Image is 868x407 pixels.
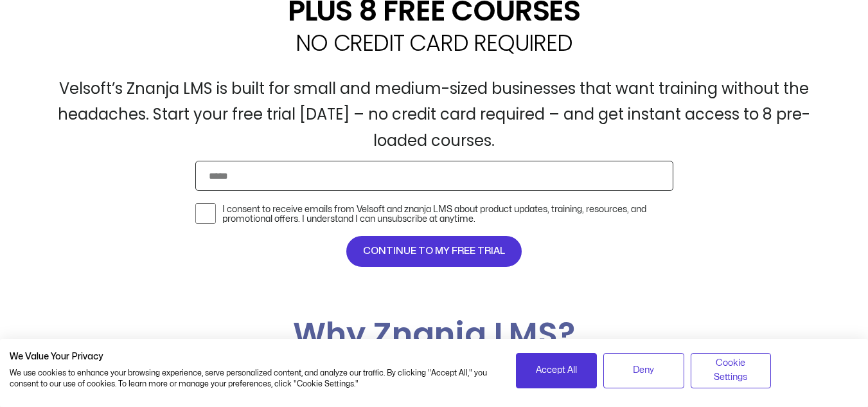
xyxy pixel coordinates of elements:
[516,353,597,388] button: Accept all cookies
[36,318,833,350] h2: Why Znanja LMS?
[691,353,772,388] button: Adjust cookie preferences
[36,76,833,154] p: Velsoft’s Znanja LMS is built for small and medium-sized businesses that want training without th...
[536,363,577,377] span: Accept All
[10,368,497,390] p: We use cookies to enhance your browsing experience, serve personalized content, and analyze our t...
[36,32,833,54] h2: NO CREDIT CARD REQUIRED
[346,236,522,267] button: CONTINUE TO MY FREE TRIAL
[10,351,497,363] h2: We Value Your Privacy
[699,356,763,385] span: Cookie Settings
[222,204,673,224] label: I consent to receive emails from Velsoft and znanja LMS about product updates, training, resource...
[633,363,654,377] span: Deny
[603,353,684,388] button: Deny all cookies
[363,244,505,259] span: CONTINUE TO MY FREE TRIAL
